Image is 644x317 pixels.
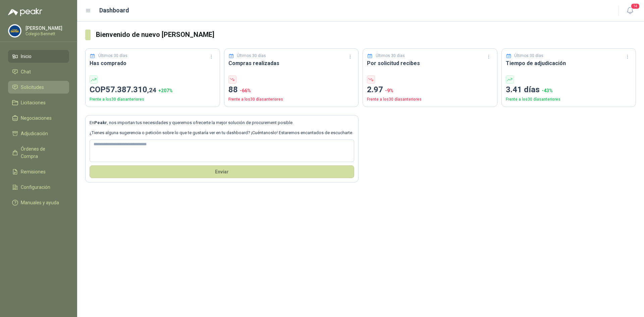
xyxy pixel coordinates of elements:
h3: Bienvenido de nuevo [PERSON_NAME] [96,30,636,40]
span: 57.387.310 [106,85,156,94]
span: Manuales y ayuda [21,199,59,206]
p: Frente a los 30 días anteriores [367,96,493,103]
span: -43 % [542,88,553,93]
p: COP [90,84,216,96]
p: Últimos 30 días [98,53,127,59]
p: Frente a los 30 días anteriores [90,96,216,103]
button: 14 [624,5,636,17]
p: 3.41 días [506,84,632,96]
p: ¿Tienes alguna sugerencia o petición sobre lo que te gustaría ver en tu dashboard? ¡Cuéntanoslo! ... [90,129,354,136]
span: Órdenes de Compra [21,145,63,160]
p: Últimos 30 días [514,53,543,59]
span: 14 [631,3,640,9]
span: -66 % [240,88,251,93]
span: -9 % [385,88,393,93]
span: Chat [21,68,31,75]
a: Remisiones [8,165,69,178]
span: Configuración [21,183,50,191]
a: Solicitudes [8,81,69,94]
span: ,24 [147,86,156,94]
a: Configuración [8,181,69,194]
p: Colegio Bennett [25,32,67,36]
a: Licitaciones [8,96,69,109]
span: Adjudicación [21,130,48,137]
p: 88 [228,84,355,96]
p: Frente a los 30 días anteriores [506,96,632,103]
button: Envíar [90,165,354,178]
h3: Tiempo de adjudicación [506,59,632,67]
img: Company Logo [8,24,21,37]
a: Órdenes de Compra [8,143,69,163]
a: Inicio [8,50,69,63]
p: Últimos 30 días [237,53,266,59]
h3: Por solicitud recibes [367,59,493,67]
span: + 207 % [158,88,173,93]
p: Frente a los 30 días anteriores [228,96,355,103]
span: Negociaciones [21,114,52,122]
a: Chat [8,65,69,78]
p: En , nos importan tus necesidades y queremos ofrecerte la mejor solución de procurement posible. [90,119,354,126]
span: Solicitudes [21,84,44,91]
a: Negociaciones [8,112,69,124]
h3: Compras realizadas [228,59,355,67]
p: [PERSON_NAME] [25,26,67,31]
p: Últimos 30 días [376,53,405,59]
span: Remisiones [21,168,46,175]
h1: Dashboard [99,6,129,15]
span: Inicio [21,53,32,60]
a: Manuales y ayuda [8,196,69,209]
p: 2.97 [367,84,493,96]
img: Logo peakr [8,8,42,16]
span: Licitaciones [21,99,46,106]
h3: Has comprado [90,59,216,67]
b: Peakr [94,120,107,125]
a: Adjudicación [8,127,69,140]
